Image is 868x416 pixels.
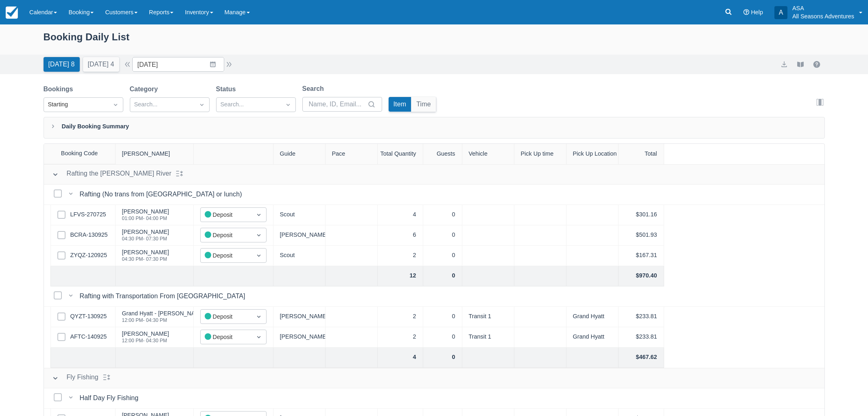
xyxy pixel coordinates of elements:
[273,205,326,225] div: Scout
[80,393,142,403] div: Half Day Fly Fishing
[378,348,423,368] div: 4
[619,266,664,286] div: $970.40
[619,144,664,164] div: Total
[423,327,462,348] div: 0
[205,210,247,220] div: Deposit
[309,97,366,112] input: Name, ID, Email...
[423,246,462,266] div: 0
[122,209,169,214] div: [PERSON_NAME]
[70,210,106,219] a: LFVS-270725
[49,371,102,385] button: Fly Fishing
[462,144,514,164] div: Vehicle
[44,57,80,72] button: [DATE] 8
[255,231,263,239] span: Dropdown icon
[122,331,169,337] div: [PERSON_NAME]
[122,257,169,262] div: 04:30 PM - 07:30 PM
[122,236,169,241] div: 04:30 PM - 07:30 PM
[273,225,326,246] div: [PERSON_NAME]
[216,84,239,94] label: Status
[619,307,664,327] div: $233.81
[130,84,161,94] label: Category
[566,327,619,348] div: Grand Hyatt
[44,144,116,164] div: Booking Code
[44,84,77,94] label: Bookings
[779,59,789,69] button: export
[619,246,664,266] div: $167.31
[792,12,854,20] p: All Seasons Adventures
[205,231,247,240] div: Deposit
[205,251,247,260] div: Deposit
[49,167,175,182] button: Rafting the [PERSON_NAME] River
[44,29,825,53] div: Booking Daily List
[122,338,169,343] div: 12:00 PM - 04:30 PM
[792,4,854,12] p: ASA
[255,251,263,260] span: Dropdown icon
[302,84,327,94] label: Search
[423,144,462,164] div: Guests
[70,231,108,240] a: BCRA-130925
[619,327,664,348] div: $233.81
[116,144,194,164] div: [PERSON_NAME]
[423,307,462,327] div: 0
[70,251,107,260] a: ZYQZ-120925
[122,229,169,235] div: [PERSON_NAME]
[273,144,326,164] div: Guide
[44,117,825,139] div: Daily Booking Summary
[70,332,107,341] a: AFTC-140925
[378,327,423,348] div: 2
[273,246,326,266] div: Scout
[751,9,763,15] span: Help
[389,97,411,112] button: Item
[423,225,462,246] div: 0
[378,144,423,164] div: Total Quantity
[378,205,423,225] div: 4
[198,101,206,109] span: Dropdown icon
[122,249,169,255] div: [PERSON_NAME]
[122,318,206,323] div: 12:00 PM - 04:30 PM
[378,225,423,246] div: 6
[619,205,664,225] div: $301.16
[122,216,169,221] div: 01:00 PM - 04:00 PM
[83,57,119,72] button: [DATE] 4
[326,144,378,164] div: Pace
[743,9,749,15] i: Help
[255,313,263,321] span: Dropdown icon
[619,348,664,368] div: $467.62
[462,327,514,348] div: Transit 1
[462,307,514,327] div: Transit 1
[566,144,619,164] div: Pick Up Location
[70,312,107,321] a: QYZT-130925
[378,246,423,266] div: 2
[255,211,263,219] span: Dropdown icon
[423,266,462,286] div: 0
[566,307,619,327] div: Grand Hyatt
[378,266,423,286] div: 12
[514,144,566,164] div: Pick Up time
[619,225,664,246] div: $501.93
[80,189,245,199] div: Rafting (No trans from [GEOGRAPHIC_DATA] or lunch)
[774,6,787,19] div: A
[205,312,247,321] div: Deposit
[80,291,249,301] div: Rafting with Transportation From [GEOGRAPHIC_DATA]
[132,57,224,72] input: Date
[205,332,247,342] div: Deposit
[48,100,104,109] div: Starting
[273,307,326,327] div: [PERSON_NAME]
[273,327,326,348] div: [PERSON_NAME]
[378,307,423,327] div: 2
[423,205,462,225] div: 0
[6,7,18,19] img: checkfront-main-nav-mini-logo.png
[423,348,462,368] div: 0
[411,97,436,112] button: Time
[122,310,206,316] div: Grand Hyatt - [PERSON_NAME]
[112,101,120,109] span: Dropdown icon
[284,101,292,109] span: Dropdown icon
[255,333,263,341] span: Dropdown icon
